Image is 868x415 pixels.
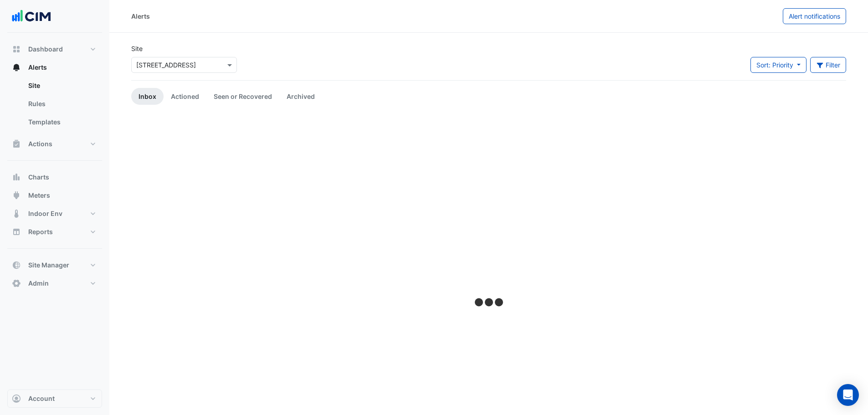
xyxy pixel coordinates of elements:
[21,77,102,95] a: Site
[7,58,102,77] button: Alerts
[21,113,102,131] a: Templates
[837,384,859,406] div: Open Intercom Messenger
[7,389,102,408] button: Account
[28,63,47,72] span: Alerts
[783,8,846,24] button: Alert notifications
[7,77,102,135] div: Alerts
[12,279,21,288] app-icon: Admin
[12,209,21,218] app-icon: Indoor Env
[131,44,143,53] label: Site
[7,40,102,58] button: Dashboard
[28,279,49,288] span: Admin
[21,95,102,113] a: Rules
[12,173,21,182] app-icon: Charts
[750,57,806,73] button: Sort: Priority
[206,88,279,105] a: Seen or Recovered
[28,139,52,149] span: Actions
[7,168,102,186] button: Charts
[12,227,21,236] app-icon: Reports
[279,88,322,105] a: Archived
[11,7,52,26] img: Company Logo
[131,88,164,105] a: Inbox
[12,191,21,200] app-icon: Meters
[28,394,55,403] span: Account
[12,261,21,270] app-icon: Site Manager
[28,261,69,270] span: Site Manager
[7,205,102,223] button: Indoor Env
[7,135,102,153] button: Actions
[7,256,102,274] button: Site Manager
[810,57,847,73] button: Filter
[7,223,102,241] button: Reports
[164,88,206,105] a: Actioned
[12,139,21,149] app-icon: Actions
[12,45,21,54] app-icon: Dashboard
[7,274,102,292] button: Admin
[28,227,53,236] span: Reports
[28,209,62,218] span: Indoor Env
[131,11,150,21] div: Alerts
[789,12,840,20] span: Alert notifications
[28,45,63,54] span: Dashboard
[28,173,49,182] span: Charts
[7,186,102,205] button: Meters
[12,63,21,72] app-icon: Alerts
[28,191,50,200] span: Meters
[756,61,793,69] span: Sort: Priority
